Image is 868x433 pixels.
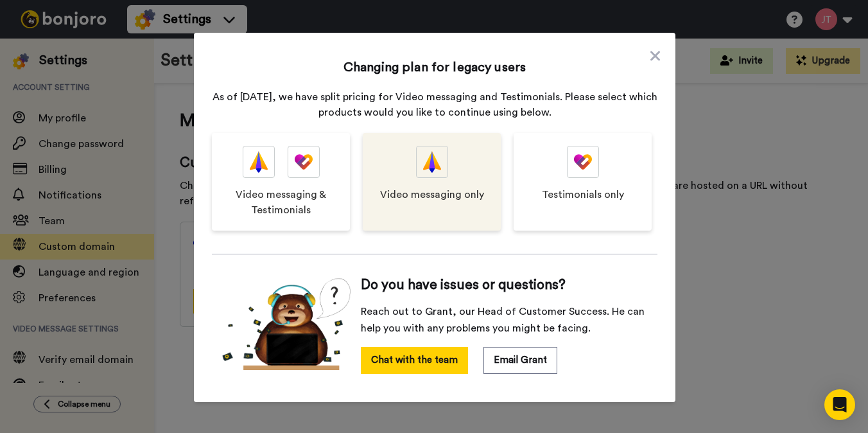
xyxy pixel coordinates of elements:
h1: Changing plan for legacy users [343,58,526,76]
img: tm-color.svg [574,146,592,177]
img: tm-color.svg [295,146,313,177]
img: cs-bear.png [222,278,351,370]
div: Open Intercom Messenger [824,389,855,420]
span: Reach out to Grant, our Head of Customer Success. He can help you with any problems you might be ... [361,303,647,337]
span: Video messaging & Testimonials [225,187,337,218]
p: As of [DATE], we have split pricing for Video messaging and Testimonials. Please select which pro... [212,89,657,120]
button: Chat with the team [361,347,468,374]
img: vm-color.svg [423,146,441,177]
img: vm-color.svg [250,146,268,177]
button: Email Grant [483,347,557,374]
span: Do you have issues or questions? [361,278,566,293]
span: Testimonials only [542,187,624,202]
span: Video messaging only [380,187,484,202]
